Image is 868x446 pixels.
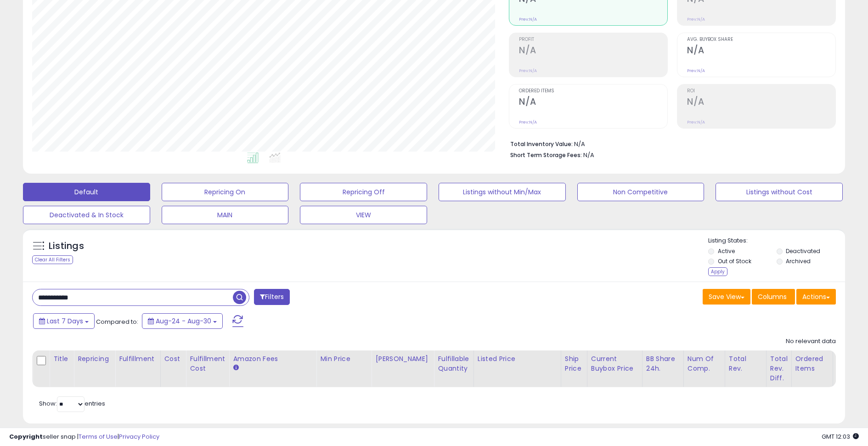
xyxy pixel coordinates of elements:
div: Fulfillment Cost [190,354,225,373]
div: Apply [708,267,727,276]
h2: N/A [687,96,835,109]
div: Ordered Items [795,354,829,373]
div: Repricing [78,354,111,364]
div: Fulfillable Quantity [438,354,469,373]
span: ROI [687,89,835,94]
span: Last 7 Days [47,316,83,326]
span: Profit [519,37,667,42]
span: Avg. Buybox Share [687,37,835,42]
span: 2025-09-7 12:03 GMT [822,432,859,441]
small: Prev: N/A [519,17,537,22]
div: Total Rev. Diff. [770,354,788,383]
small: Prev: N/A [687,68,705,73]
div: Num of Comp. [688,354,721,373]
div: No relevant data [786,337,836,346]
div: BB Share 24h. [646,354,680,373]
h2: N/A [519,96,667,109]
small: Prev: N/A [519,119,537,125]
div: Ship Price [565,354,583,373]
button: Repricing On [162,183,289,201]
div: Total Rev. [729,354,762,373]
span: Aug-24 - Aug-30 [156,316,211,326]
label: Archived [786,257,811,265]
span: Compared to: [96,317,138,326]
span: N/A [583,151,594,159]
div: Listed Price [478,354,557,364]
label: Deactivated [786,247,820,255]
h2: N/A [687,45,835,57]
button: Last 7 Days [33,313,95,329]
div: [PERSON_NAME] [375,354,430,364]
div: Clear All Filters [32,255,73,264]
small: Prev: N/A [519,68,537,73]
button: Columns [752,289,795,305]
button: Non Competitive [577,183,705,201]
small: Prev: N/A [687,17,705,22]
button: VIEW [300,206,427,224]
h5: Listings [49,240,84,253]
p: Listing States: [708,237,845,245]
div: Amazon Fees [233,354,312,364]
small: Prev: N/A [687,119,705,125]
span: Show: entries [39,399,105,408]
button: Repricing Off [300,183,427,201]
strong: Copyright [9,432,43,441]
label: Active [718,247,735,255]
div: Cost [164,354,182,364]
button: Listings without Min/Max [439,183,566,201]
button: Default [23,183,150,201]
li: N/A [510,138,829,149]
div: Fulfillment [119,354,156,364]
a: Terms of Use [79,432,118,441]
button: Filters [254,289,290,305]
b: Short Term Storage Fees: [510,151,582,159]
div: Title [53,354,70,364]
button: Deactivated & In Stock [23,206,150,224]
b: Total Inventory Value: [510,140,573,148]
div: seller snap | | [9,433,159,441]
span: Columns [758,292,787,301]
button: Aug-24 - Aug-30 [142,313,223,329]
button: MAIN [162,206,289,224]
span: Ordered Items [519,89,667,94]
small: Amazon Fees. [233,364,238,372]
a: Privacy Policy [119,432,159,441]
button: Save View [703,289,750,305]
button: Actions [796,289,836,305]
div: Current Buybox Price [591,354,638,373]
button: Listings without Cost [716,183,843,201]
div: Min Price [320,354,367,364]
h2: N/A [519,45,667,57]
label: Out of Stock [718,257,751,265]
